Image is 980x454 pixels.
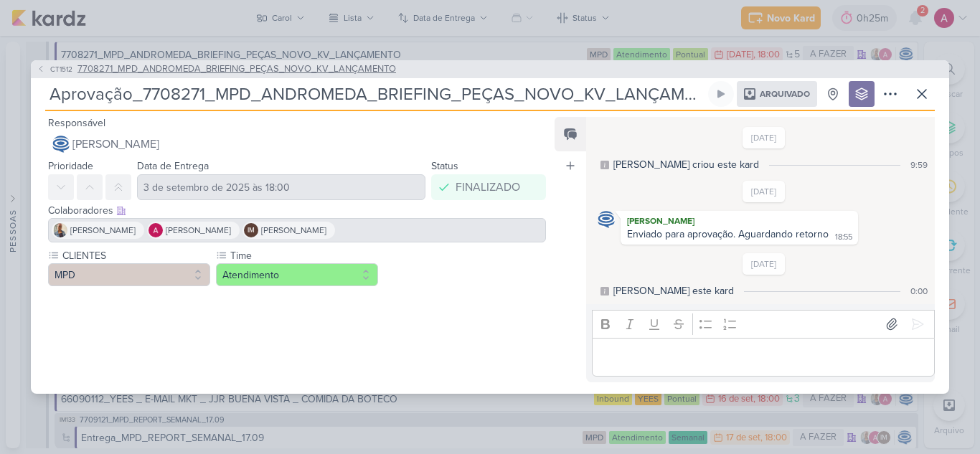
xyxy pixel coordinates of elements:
div: [PERSON_NAME] criou este kard [613,157,759,172]
div: [PERSON_NAME] este kard [613,283,734,298]
label: CLIENTES [61,248,210,263]
div: Enviado para aprovação. Aguardando retorno [627,228,829,240]
img: Iara Santos [53,223,67,237]
input: Select a date [137,174,425,200]
div: [PERSON_NAME] [623,214,855,228]
div: 0:00 [910,285,928,298]
label: Data de Entrega [137,160,209,172]
button: FINALIZADO [431,174,546,200]
span: [PERSON_NAME] [72,136,159,153]
p: IM [248,227,255,235]
span: [PERSON_NAME] [70,224,136,237]
label: Prioridade [48,160,93,172]
div: Ligar relógio [715,88,727,100]
div: Editor editing area: main [592,338,935,377]
input: Kard Sem Título [45,81,705,107]
span: 7708271_MPD_ANDROMEDA_BRIEFING_PEÇAS_NOVO_KV_LANÇAMENTO [77,62,396,77]
span: CT1512 [48,64,75,75]
div: Colaboradores [48,203,546,218]
button: CT1512 7708271_MPD_ANDROMEDA_BRIEFING_PEÇAS_NOVO_KV_LANÇAMENTO [37,62,396,77]
button: MPD [48,263,210,286]
img: Caroline Traven De Andrade [52,136,70,153]
label: Status [431,160,458,172]
div: 9:59 [910,159,928,171]
img: Alessandra Gomes [149,223,163,237]
label: Responsável [48,117,105,129]
span: Arquivado [760,90,810,98]
div: Arquivado [737,81,817,107]
div: FINALIZADO [456,179,520,196]
label: Time [229,248,378,263]
button: Atendimento [216,263,378,286]
div: 18:55 [835,232,852,243]
span: [PERSON_NAME] [261,224,326,237]
div: Isabella Machado Guimarães [244,223,258,237]
button: [PERSON_NAME] [48,131,546,157]
span: [PERSON_NAME] [166,224,231,237]
div: Editor toolbar [592,310,935,338]
img: Caroline Traven De Andrade [598,211,615,228]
